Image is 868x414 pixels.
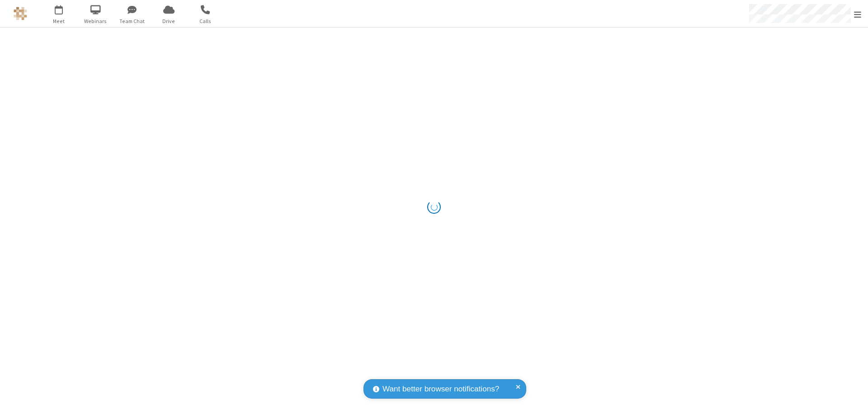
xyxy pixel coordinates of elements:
[382,383,499,395] span: Want better browser notifications?
[152,17,186,25] span: Drive
[79,17,113,25] span: Webinars
[14,7,27,20] img: QA Selenium DO NOT DELETE OR CHANGE
[189,17,222,25] span: Calls
[115,17,149,25] span: Team Chat
[42,17,76,25] span: Meet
